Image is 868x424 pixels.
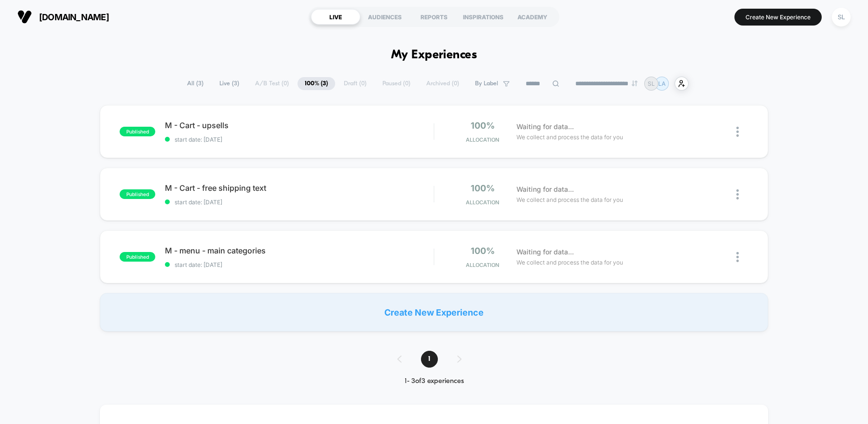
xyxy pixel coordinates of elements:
[475,80,498,87] span: By Label
[832,8,851,26] div: SL
[421,351,438,368] span: 1
[736,252,739,262] img: close
[632,80,637,86] img: end
[165,246,434,255] span: M - menu - main categories
[212,77,246,90] span: Live ( 3 )
[466,262,499,268] span: Allocation
[508,9,557,25] div: ACADEMY
[165,120,434,130] span: M - Cart - upsells
[734,9,822,26] button: Create New Experience
[165,136,434,143] span: start date: [DATE]
[829,7,854,27] button: SL
[516,258,623,267] span: We collect and process the data for you
[120,189,155,199] span: published
[180,77,211,90] span: All ( 3 )
[409,9,459,25] div: REPORTS
[516,195,623,204] span: We collect and process the data for you
[311,9,360,25] div: LIVE
[658,80,665,87] p: LA
[298,77,335,90] span: 100% ( 3 )
[736,127,739,137] img: close
[736,189,739,199] img: close
[120,252,155,262] span: published
[466,199,499,206] span: Allocation
[516,132,623,142] span: We collect and process the data for you
[516,121,574,132] span: Waiting for data...
[466,136,499,143] span: Allocation
[471,246,495,256] span: 100%
[471,120,495,131] span: 100%
[165,199,434,206] span: start date: [DATE]
[360,9,409,25] div: AUDIENCES
[100,293,768,331] div: Create New Experience
[516,184,574,195] span: Waiting for data...
[165,183,434,193] span: M - Cart - free shipping text
[165,261,434,268] span: start date: [DATE]
[391,48,477,62] h1: My Experiences
[648,80,655,87] p: SL
[17,10,32,24] img: Visually logo
[120,127,155,136] span: published
[459,9,508,25] div: INSPIRATIONS
[471,183,495,193] span: 100%
[39,12,109,22] span: [DOMAIN_NAME]
[516,247,574,257] span: Waiting for data...
[14,9,112,25] button: [DOMAIN_NAME]
[388,377,481,385] div: 1 - 3 of 3 experiences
